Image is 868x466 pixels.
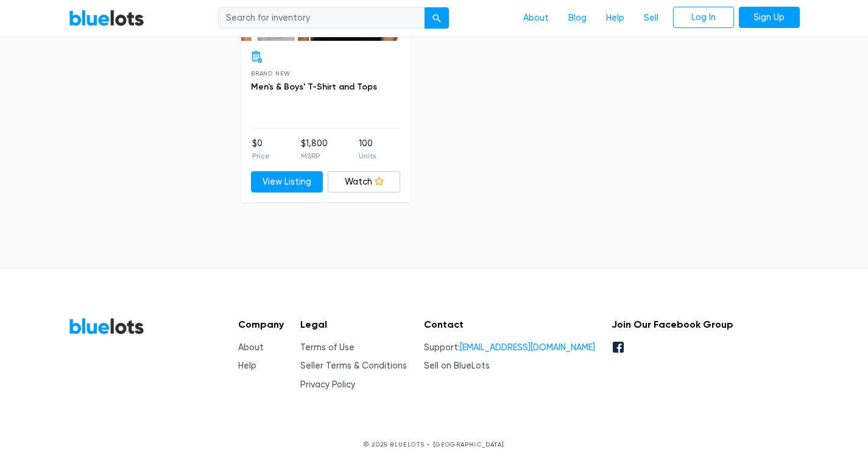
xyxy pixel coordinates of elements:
[612,319,733,330] h5: Join Our Facebook Group
[252,137,270,161] li: $0
[634,7,668,30] a: Sell
[251,171,323,193] a: View Listing
[359,150,376,161] p: Units
[460,342,595,353] a: [EMAIL_ADDRESS][DOMAIN_NAME]
[359,137,376,161] li: 100
[300,342,355,353] a: Terms of Use
[238,319,284,330] h5: Company
[300,319,407,330] h5: Legal
[424,341,595,355] li: Support:
[301,137,328,161] li: $1,800
[300,361,407,371] a: Seller Terms & Conditions
[238,342,264,353] a: About
[69,440,800,449] p: © 2025 BLUELOTS • [GEOGRAPHIC_DATA]
[424,319,595,330] h5: Contact
[69,9,144,27] a: BlueLots
[328,171,400,193] a: Watch
[218,7,425,29] input: Search for inventory
[596,7,634,30] a: Help
[301,150,328,161] p: MSRP
[739,7,800,29] a: Sign Up
[251,82,377,92] a: Men's & Boys' T-Shirt and Tops
[238,361,256,371] a: Help
[251,70,291,77] span: Brand New
[252,150,270,161] p: Price
[69,317,144,335] a: BlueLots
[559,7,596,30] a: Blog
[300,380,355,390] a: Privacy Policy
[513,7,559,30] a: About
[673,7,734,29] a: Log In
[424,361,490,371] a: Sell on BlueLots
